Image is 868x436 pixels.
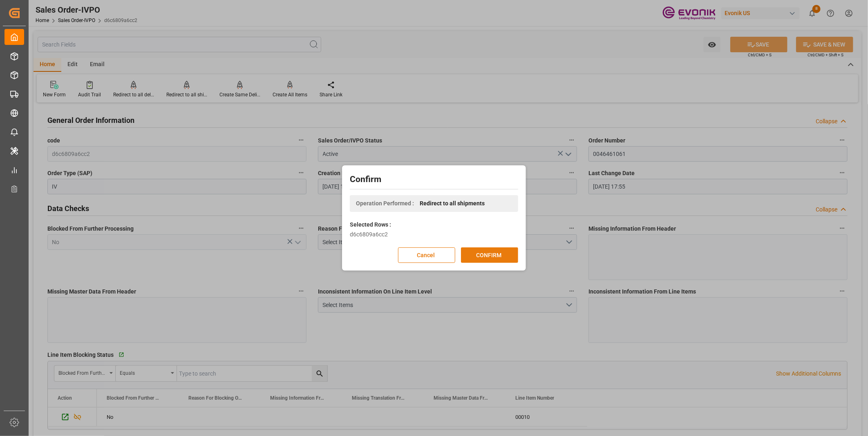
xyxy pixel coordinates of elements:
button: Cancel [398,247,455,263]
label: Selected Rows : [350,220,391,229]
button: CONFIRM [461,247,518,263]
span: Redirect to all shipments [420,199,485,208]
span: Operation Performed : [356,199,414,208]
div: d6c6809a6cc2 [350,230,518,239]
h2: Confirm [350,173,518,186]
